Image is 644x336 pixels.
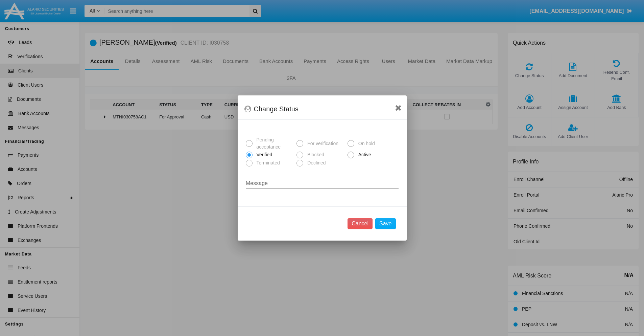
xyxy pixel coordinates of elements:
span: Blocked [303,151,326,158]
button: Cancel [348,218,373,229]
div: Change Status [244,104,400,114]
span: Declined [303,159,327,166]
span: Verified [253,151,274,158]
span: Pending acceptance [253,136,294,151]
span: Active [354,151,373,158]
span: Terminated [253,159,282,166]
span: For verification [303,140,340,147]
span: On hold [354,140,377,147]
button: Save [375,218,396,229]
